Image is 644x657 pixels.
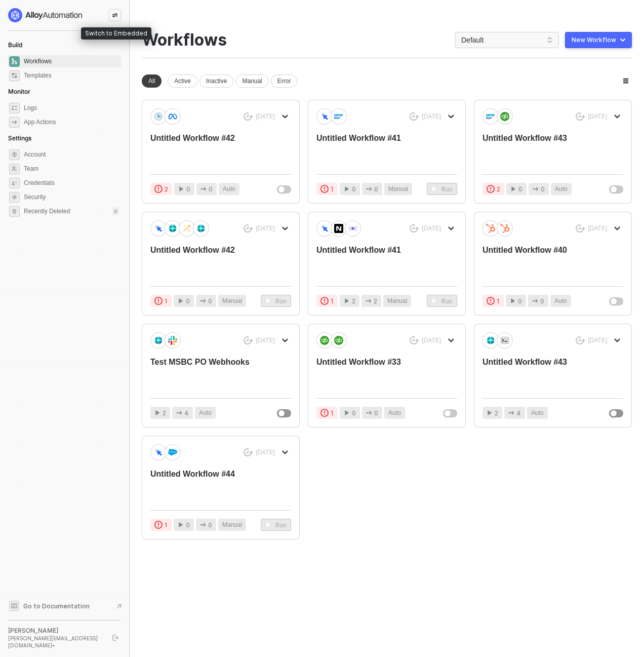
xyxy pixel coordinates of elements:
span: 0 [518,184,522,194]
span: dashboard [9,56,20,67]
a: logo [8,8,121,22]
img: icon [334,224,343,233]
span: 1 [497,296,500,306]
div: [DATE] [256,224,275,233]
span: icon-app-actions [532,298,538,304]
span: Manual [387,296,407,306]
img: icon [320,224,329,233]
span: marketplace [9,70,20,81]
span: 0 [209,184,213,194]
div: [DATE] [256,336,275,345]
span: icon-success-page [244,224,253,233]
span: icon-arrow-down [614,113,620,120]
span: icon-success-page [576,336,585,345]
span: logout [112,635,118,641]
div: Test MSBC PO Webhooks [150,357,263,390]
span: Workflows [24,55,119,67]
span: icon-arrow-down [448,225,454,231]
span: icon-arrow-down [614,225,620,231]
div: [DATE] [422,112,441,121]
span: 0 [541,184,545,194]
span: 2 [374,296,377,306]
div: Untitled Workflow #43 [482,133,595,166]
span: icon-arrow-down [282,449,288,455]
img: icon [348,224,357,233]
span: Account [24,148,119,161]
span: Manual [222,296,242,306]
img: icon [486,224,495,233]
img: icon [154,224,163,233]
span: icon-arrow-down [614,337,620,343]
span: icon-app-actions [508,410,514,416]
span: Default [461,32,553,48]
span: icon-success-page [244,336,253,345]
span: 1 [165,520,168,530]
img: icon [168,448,177,457]
img: icon [168,224,177,233]
span: icon-logs [9,103,20,113]
span: icon-app-actions [176,410,182,416]
span: icon-arrow-down [448,113,454,120]
div: [DATE] [256,448,275,457]
span: 0 [518,296,522,306]
span: 2 [163,408,166,418]
span: 0 [186,184,190,194]
img: logo [8,8,83,22]
img: icon [154,336,163,345]
span: Monitor [8,88,30,95]
span: icon-app-actions [200,298,206,304]
span: Build [8,41,22,49]
img: icon [168,336,177,345]
span: icon-success-page [576,112,585,121]
span: icon-success-page [576,224,585,233]
img: icon [334,112,343,121]
span: 0 [374,184,378,194]
span: 2 [352,296,355,306]
span: icon-app-actions [366,298,372,304]
img: icon [154,112,163,121]
span: Auto [554,296,567,306]
div: Manual [235,74,268,88]
img: icon [334,336,343,345]
span: document-arrow [114,601,124,611]
div: Active [168,74,197,88]
span: Auto [199,408,212,418]
div: All [142,74,162,88]
span: icon-success-page [244,448,253,457]
span: settings [9,206,20,217]
div: [DATE] [256,112,275,121]
span: 1 [165,296,168,306]
div: Switch to Embedded [81,27,151,40]
div: Untitled Workflow #33 [316,357,429,390]
span: icon-app-actions [200,186,207,192]
span: 0 [352,408,356,418]
img: icon [196,224,206,233]
span: Manual [388,184,408,194]
span: Auto [223,184,235,194]
span: icon-app-actions [200,522,206,528]
span: Settings [8,134,31,142]
span: icon-app-actions [9,117,20,128]
button: New Workflow [565,32,632,48]
span: Credentials [24,177,119,189]
div: Untitled Workflow #41 [316,245,429,278]
span: 4 [184,408,189,418]
span: credentials [9,178,20,188]
button: Run [261,295,291,307]
span: icon-arrow-down [282,337,288,343]
span: 0 [208,296,212,306]
div: [DATE] [588,336,607,345]
span: Auto [555,184,568,194]
button: Run [427,183,457,195]
span: icon-success-page [410,224,419,233]
div: Error [271,74,298,88]
span: Auto [531,408,544,418]
span: 1 [331,184,334,194]
img: icon [168,112,177,121]
button: Run [261,519,291,531]
span: icon-success-page [410,112,419,121]
span: icon-app-actions [533,186,539,192]
div: [DATE] [588,112,607,121]
span: Logs [24,102,119,114]
span: icon-arrow-down [282,225,288,231]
